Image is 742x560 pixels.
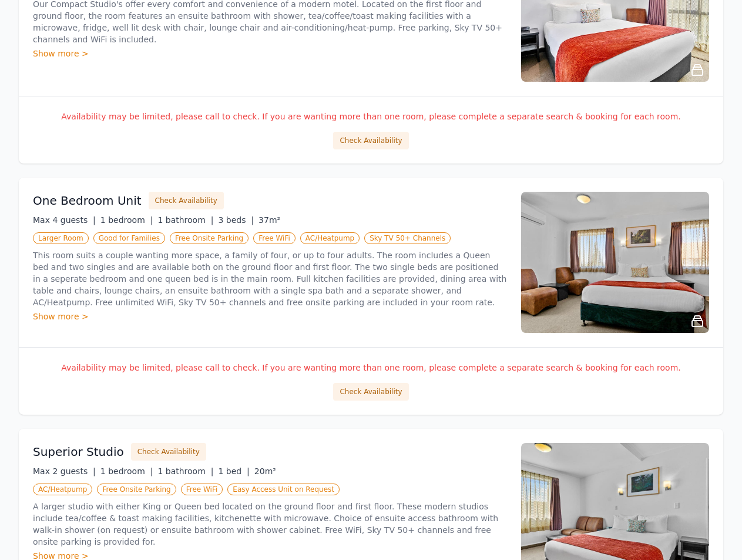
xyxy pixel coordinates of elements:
[33,501,507,548] p: A larger studio with either King or Queen bed located on the ground floor and first floor. These ...
[253,232,296,244] span: Free WiFi
[131,443,206,461] button: Check Availability
[300,232,360,244] span: AC/Heatpump
[181,484,223,495] span: Free WiFi
[258,215,280,225] span: 37m²
[33,111,709,122] p: Availability may be limited, please call to check. If you are wanting more than one room, please ...
[33,48,507,59] div: Show more >
[218,215,254,225] span: 3 beds |
[364,232,451,244] span: Sky TV 50+ Channels
[218,466,249,476] span: 1 bed |
[333,132,408,149] button: Check Availability
[33,362,709,374] p: Availability may be limited, please call to check. If you are wanting more than one room, please ...
[33,484,92,495] span: AC/Heatpump
[33,311,507,322] div: Show more >
[93,232,165,244] span: Good for Families
[254,466,276,476] span: 20m²
[170,232,249,244] span: Free Onsite Parking
[33,444,124,460] h3: Superior Studio
[33,192,142,209] h3: One Bedroom Unit
[33,232,89,244] span: Larger Room
[33,249,507,308] p: This room suits a couple wanting more space, a family of four, or up to four adults. The room inc...
[227,484,340,495] span: Easy Access Unit on Request
[157,466,213,476] span: 1 bathroom |
[97,484,176,495] span: Free Onsite Parking
[100,466,153,476] span: 1 bedroom |
[333,383,408,401] button: Check Availability
[100,215,153,225] span: 1 bedroom |
[33,215,96,225] span: Max 4 guests |
[33,466,96,476] span: Max 2 guests |
[149,192,224,209] button: Check Availability
[157,215,213,225] span: 1 bathroom |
